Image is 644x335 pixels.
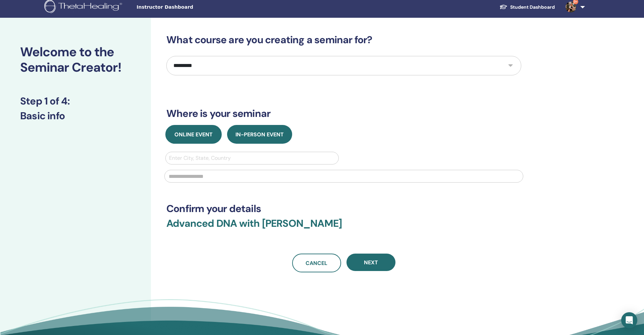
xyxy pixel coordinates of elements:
h3: What course are you creating a seminar for? [166,34,521,46]
button: In-Person Event [227,125,292,144]
span: Online Event [174,131,213,138]
h3: Confirm your details [166,203,521,215]
button: Online Event [165,125,222,144]
span: In-Person Event [235,131,284,138]
span: Instructor Dashboard [137,4,237,11]
a: Cancel [292,254,341,272]
h2: Welcome to the Seminar Creator! [20,45,131,75]
div: Open Intercom Messenger [621,312,637,328]
h3: Step 1 of 4 : [20,95,131,107]
h3: Advanced DNA with [PERSON_NAME] [166,217,521,238]
span: Cancel [306,260,327,267]
h3: Where is your seminar [166,108,521,120]
h3: Basic info [20,110,131,122]
a: Student Dashboard [494,1,560,13]
img: graduation-cap-white.svg [499,4,507,10]
button: Next [346,254,395,271]
img: default.jpg [566,2,576,12]
span: Next [364,259,378,266]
